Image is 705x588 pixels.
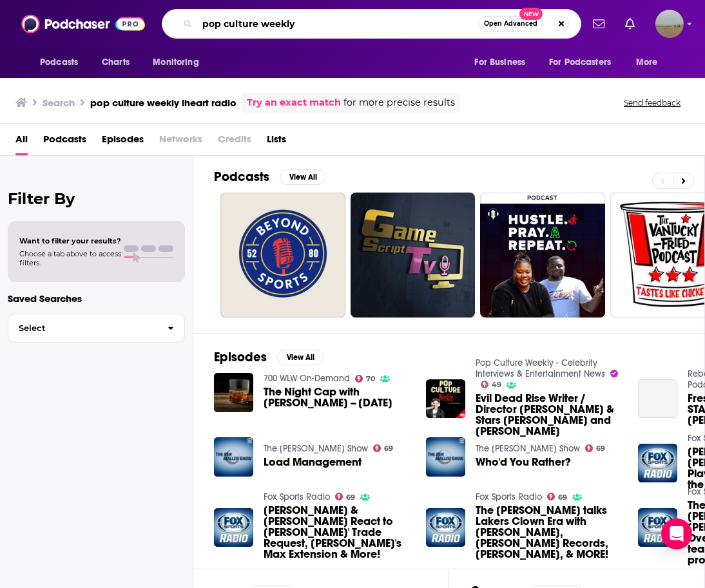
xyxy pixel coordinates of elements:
[197,14,478,34] input: Search podcasts, credits, & more...
[476,505,623,560] span: The [PERSON_NAME] talks Lakers Clown Era with [PERSON_NAME], [PERSON_NAME] Records, [PERSON_NAME]...
[558,495,567,500] span: 69
[547,493,568,500] a: 69
[346,495,355,500] span: 69
[264,457,362,468] a: Load Management
[655,10,684,38] img: User Profile
[549,53,611,71] span: For Podcasters
[214,508,253,547] img: Chris Plank & Arnie Spanier React to Micah Parsons' Trade Request, Luka's Max Extension & More!
[661,518,692,549] div: Open Intercom Messenger
[15,129,28,155] a: All
[40,53,78,71] span: Podcasts
[627,50,674,75] button: open menu
[638,379,677,419] a: Fresh BOBA FETT Footage! STAR TREK's Chase Masterson!
[264,505,410,560] a: Chris Plank & Arnie Spanier React to Micah Parsons' Trade Request, Luka's Max Extension & More!
[474,53,525,71] span: For Business
[492,382,501,388] span: 49
[277,350,324,365] button: View All
[655,10,684,38] button: Show profile menu
[43,97,75,109] h3: Search
[343,95,455,110] span: for more precise results
[476,393,623,437] span: Evil Dead Rise Writer / Director [PERSON_NAME] & Stars [PERSON_NAME] and [PERSON_NAME]
[335,493,356,500] a: 69
[31,50,95,75] button: open menu
[373,444,394,452] a: 69
[264,373,350,384] a: 700 WLW On-Demand
[102,129,144,155] a: Episodes
[19,236,121,245] span: Want to filter your results?
[214,169,269,185] h2: Podcasts
[8,314,185,343] button: Select
[476,457,571,468] a: Who'd You Rather?
[43,129,86,155] a: Podcasts
[93,50,137,75] a: Charts
[481,381,502,388] a: 49
[476,443,580,454] a: The Ben Maller Show
[636,53,658,71] span: More
[159,129,202,155] span: Networks
[426,379,465,419] img: Evil Dead Rise Writer / Director Lee Cronin & Stars Alyssa Sutherland and Lily Sullivan
[541,50,630,75] button: open menu
[585,444,606,452] a: 69
[19,249,121,267] span: Choose a tab above to access filters.
[620,97,684,108] button: Send feedback
[264,491,330,502] a: Fox Sports Radio
[214,349,324,365] a: EpisodesView All
[144,50,215,75] button: open menu
[264,443,368,454] a: The Ben Maller Show
[366,376,375,382] span: 70
[21,12,145,36] img: Podchaser - Follow, Share and Rate Podcasts
[588,13,610,35] a: Show notifications dropdown
[264,386,410,408] a: The Night Cap with Gary Jeff Walker -- 12/31/24
[214,349,267,365] h2: Episodes
[8,292,185,305] p: Saved Searches
[476,393,623,437] a: Evil Dead Rise Writer / Director Lee Cronin & Stars Alyssa Sutherland and Lily Sullivan
[264,386,410,408] span: The Night Cap with [PERSON_NAME] -- [DATE]
[102,53,130,71] span: Charts
[476,505,623,560] a: The Bernie Fratto talks Lakers Clown Era with LeBron, Joey Chestnut Records, Luis Ortiz Scandal, ...
[214,373,253,412] img: The Night Cap with Gary Jeff Walker -- 12/31/24
[476,491,542,502] a: Fox Sports Radio
[620,13,640,35] a: Show notifications dropdown
[267,129,286,155] a: Lists
[596,446,605,451] span: 69
[465,50,541,75] button: open menu
[478,16,543,32] button: Open AdvancedNew
[8,324,157,332] span: Select
[153,53,198,71] span: Monitoring
[162,9,581,39] div: Search podcasts, credits, & more...
[638,444,677,483] img: Martin Weiss & Olden Polynice Talk NBA Playoffs Round 1, Preview the NFL Draft & More!
[384,446,393,451] span: 69
[484,21,537,27] span: Open Advanced
[218,129,251,155] span: Credits
[355,375,376,383] a: 70
[247,95,341,110] a: Try an exact match
[8,189,185,208] h2: Filter By
[426,437,465,477] img: Who'd You Rather?
[264,505,410,560] span: [PERSON_NAME] & [PERSON_NAME] React to [PERSON_NAME]' Trade Request, [PERSON_NAME]'s Max Extensio...
[90,97,237,109] h3: pop culture weekly iheart radio
[214,437,253,477] img: Load Management
[655,10,684,38] span: Logged in as shenderson
[476,357,605,379] a: Pop Culture Weekly - Celebrity Interviews & Entertainment News
[426,508,465,547] img: The Bernie Fratto talks Lakers Clown Era with LeBron, Joey Chestnut Records, Luis Ortiz Scandal, ...
[280,169,326,185] button: View All
[519,8,543,20] span: New
[214,169,326,185] a: PodcastsView All
[638,508,677,547] img: The Fellas with Jason Fitz & Buck Reising talk Overlooked NFL Storylines, teams that could progre...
